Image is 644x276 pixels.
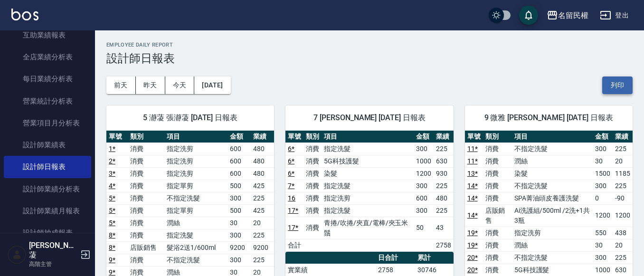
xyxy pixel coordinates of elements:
button: save [519,6,538,25]
span: 7 [PERSON_NAME] [DATE] 日報表 [297,113,442,123]
button: 列印 [602,76,633,94]
td: 300 [227,254,251,266]
td: 225 [251,254,274,266]
td: 480 [251,155,274,167]
td: 實業績 [285,264,376,276]
a: 營業項目月分析表 [4,112,91,134]
td: 30 [593,155,613,167]
button: 前天 [106,76,136,94]
td: 店販銷售 [483,204,512,227]
td: 髮浴2送1/600ml [164,241,227,254]
td: 消費 [483,143,512,155]
td: 225 [251,192,274,204]
th: 項目 [164,131,227,143]
th: 單號 [106,131,128,143]
div: 名留民權 [558,10,588,21]
th: 項目 [322,131,414,143]
td: 指定洗剪 [164,143,227,155]
td: 0 [593,192,613,204]
td: 480 [251,167,274,180]
td: Ai洗護組/500ml /2洗+1共3瓶 [512,204,593,227]
td: 300 [227,229,251,241]
td: 消費 [128,143,165,155]
td: 630 [613,264,633,276]
td: 潤絲 [512,155,593,167]
img: Logo [11,9,38,20]
table: a dense table [285,131,453,252]
td: 指定洗剪 [512,227,593,239]
button: 昨天 [136,76,165,94]
td: 青捲/吹捲/夾直/電棒/夾玉米鬚 [322,217,414,239]
td: 消費 [483,251,512,264]
button: 今天 [165,76,195,94]
td: 43 [434,217,454,239]
th: 項目 [512,131,593,143]
td: 225 [251,229,274,241]
a: 設計師抽成報表 [4,222,91,244]
td: 300 [414,143,434,155]
h2: Employee Daily Report [106,42,633,48]
td: 1200 [613,204,633,227]
td: 消費 [483,264,512,276]
th: 累計 [415,252,453,264]
button: 登出 [596,7,633,24]
td: 225 [434,204,454,217]
td: 630 [434,155,454,167]
td: 指定洗髮 [164,229,227,241]
td: 潤絲 [512,239,593,251]
td: 1500 [593,167,613,180]
td: 消費 [303,155,322,167]
td: 5G科技護髮 [322,155,414,167]
td: 300 [593,180,613,192]
td: 480 [251,143,274,155]
td: 消費 [128,155,165,167]
td: 438 [613,227,633,239]
td: 225 [613,143,633,155]
th: 業績 [434,131,454,143]
td: 消費 [128,180,165,192]
a: 設計師日報表 [4,156,91,178]
td: 消費 [483,192,512,204]
th: 金額 [593,131,613,143]
td: 600 [227,155,251,167]
td: 5G科技護髮 [512,264,593,276]
button: [DATE] [194,76,230,94]
td: 480 [434,192,454,204]
th: 業績 [613,131,633,143]
td: 消費 [303,167,322,180]
td: 225 [613,251,633,264]
th: 金額 [414,131,434,143]
a: 全店業績分析表 [4,46,91,68]
td: 染髮 [322,167,414,180]
td: 225 [434,143,454,155]
td: 消費 [303,217,322,239]
td: 20 [613,155,633,167]
td: 600 [227,143,251,155]
td: 300 [414,204,434,217]
td: 消費 [303,180,322,192]
td: 消費 [483,167,512,180]
td: 930 [434,167,454,180]
td: 不指定洗髮 [512,143,593,155]
td: 消費 [303,143,322,155]
td: 消費 [128,204,165,217]
th: 類別 [483,131,512,143]
td: 消費 [483,239,512,251]
td: 消費 [483,180,512,192]
td: 指定洗剪 [164,167,227,180]
th: 金額 [227,131,251,143]
td: 消費 [128,229,165,241]
td: 2758 [376,264,416,276]
a: 設計師業績表 [4,134,91,156]
td: 消費 [128,217,165,229]
th: 業績 [251,131,274,143]
h3: 設計師日報表 [106,52,633,65]
td: 不指定洗髮 [512,251,593,264]
td: 不指定洗髮 [164,192,227,204]
td: 225 [434,180,454,192]
td: 合計 [285,239,303,251]
a: 營業統計分析表 [4,90,91,112]
td: 消費 [128,167,165,180]
td: SPA菁油頭皮養護洗髮 [512,192,593,204]
td: 不指定洗髮 [164,254,227,266]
